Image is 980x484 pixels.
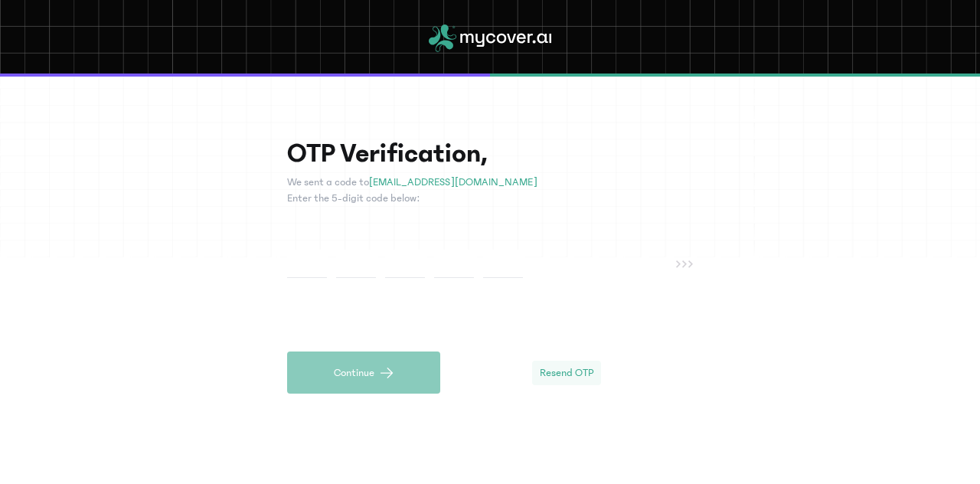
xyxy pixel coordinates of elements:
[287,352,440,394] button: Continue
[532,361,601,385] button: Resend OTP
[287,175,693,191] p: We sent a code to
[369,176,537,188] span: [EMAIL_ADDRESS][DOMAIN_NAME]
[287,138,693,168] h1: OTP Verification,
[540,365,593,381] span: Resend OTP
[287,191,693,207] p: Enter the 5-digit code below:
